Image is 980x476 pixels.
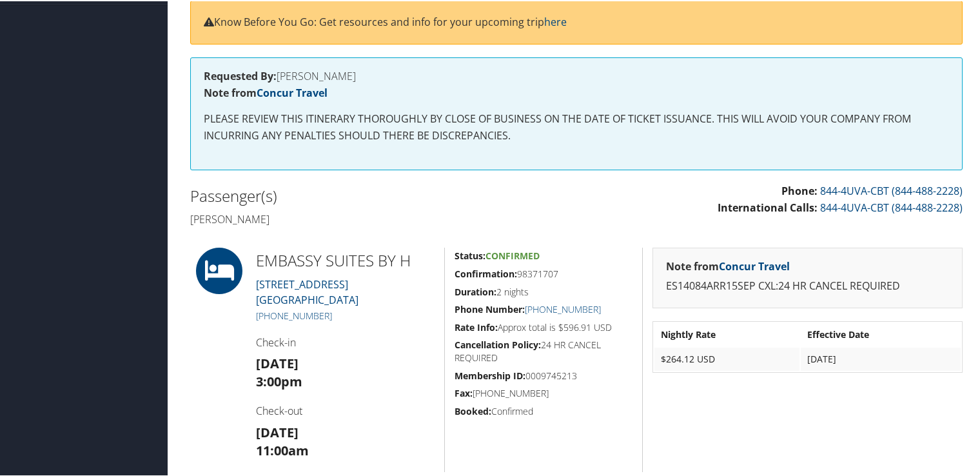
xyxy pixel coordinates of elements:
a: 844-4UVA-CBT (844-488-2228) [820,199,963,213]
strong: Requested By: [204,68,277,82]
h5: Confirmed [455,404,632,417]
strong: Phone Number: [455,302,525,314]
span: Confirmed [485,248,540,261]
strong: [DATE] [256,353,299,371]
strong: Booked: [455,404,491,416]
a: [PHONE_NUMBER] [525,302,601,314]
strong: Confirmation: [455,266,517,279]
strong: [DATE] [256,422,299,440]
a: Concur Travel [257,84,328,99]
strong: Fax: [455,386,473,398]
strong: Note from [204,84,328,99]
strong: 11:00am [256,441,309,458]
strong: Cancellation Policy: [455,337,541,350]
p: ES14084ARR15SEP CXL:24 HR CANCEL REQUIRED [666,277,949,293]
th: Effective Date [801,322,961,345]
a: here [544,14,567,28]
td: $264.12 USD [654,346,799,370]
h5: Approx total is $596.91 USD [455,320,632,333]
a: 844-4UVA-CBT (844-488-2228) [820,183,963,197]
a: [STREET_ADDRESS][GEOGRAPHIC_DATA] [256,276,358,306]
h5: 24 HR CANCEL REQUIRED [455,337,632,362]
strong: Duration: [455,284,496,297]
h5: 0009745213 [455,368,632,381]
h2: EMBASSY SUITES BY H [256,248,435,270]
strong: Rate Info: [455,320,498,332]
h4: Check-in [256,334,435,348]
h2: Passenger(s) [190,184,567,206]
p: Know Before You Go: Get resources and info for your upcoming trip [204,13,949,30]
strong: Note from [666,258,790,272]
h5: 98371707 [455,266,632,279]
h4: Check-out [256,402,435,417]
h5: 2 nights [455,284,632,297]
a: [PHONE_NUMBER] [256,308,332,321]
strong: 3:00pm [256,372,302,389]
strong: International Calls: [718,199,818,213]
td: [DATE] [801,346,961,370]
strong: Phone: [781,183,818,197]
h4: [PERSON_NAME] [204,70,949,80]
h4: [PERSON_NAME] [190,211,567,225]
p: PLEASE REVIEW THIS ITINERARY THOROUGHLY BY CLOSE OF BUSINESS ON THE DATE OF TICKET ISSUANCE. THIS... [204,110,949,143]
a: Concur Travel [719,258,790,272]
strong: Membership ID: [455,368,525,381]
th: Nightly Rate [654,322,799,345]
h5: [PHONE_NUMBER] [455,386,632,399]
strong: Status: [455,248,485,261]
